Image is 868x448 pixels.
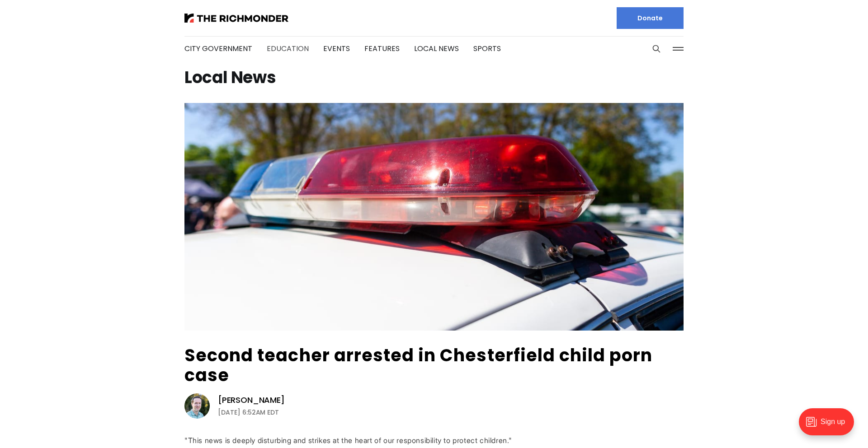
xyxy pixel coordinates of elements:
a: City Government [184,43,252,54]
iframe: portal-trigger [791,404,868,448]
a: Second teacher arrested in Chesterfield child porn case [184,343,653,387]
img: Michael Phillips [184,393,210,419]
h1: Local News [184,70,684,85]
a: Sports [473,43,501,54]
a: Features [364,43,400,54]
a: Events [323,43,350,54]
img: The Richmonder [184,14,288,23]
a: Education [267,43,309,54]
a: Donate [617,7,684,29]
button: Search this site [650,42,663,56]
a: [PERSON_NAME] [218,395,285,406]
div: "This news is deeply disturbing and strikes at the heart of our responsibility to protect children." [184,436,684,445]
time: [DATE] 6:52AM EDT [218,407,279,418]
a: Local News [414,43,459,54]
